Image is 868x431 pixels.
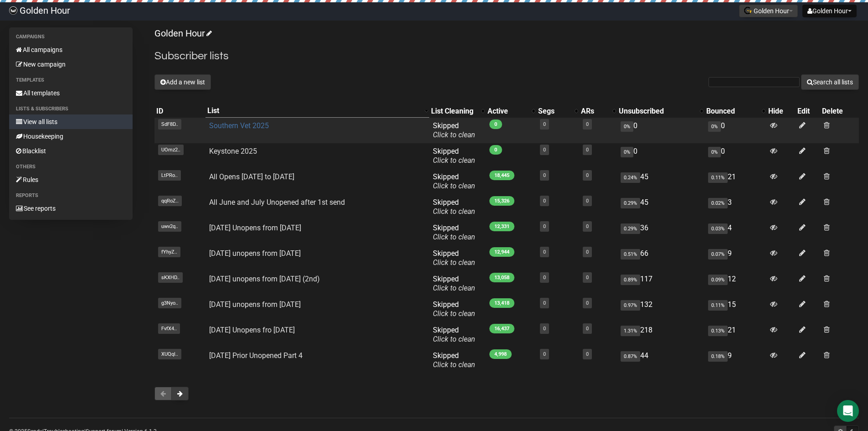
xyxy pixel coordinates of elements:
[209,198,345,207] a: All June and July Unopened after 1st send
[489,119,502,129] span: 0
[621,326,640,336] span: 1.31%
[543,326,546,332] a: 0
[433,130,475,139] a: Click to clean
[708,147,721,157] span: 0%
[586,147,589,153] a: 0
[586,249,589,255] a: 0
[797,107,819,116] div: Edit
[586,223,589,229] a: 0
[489,145,502,155] span: 0
[433,207,475,216] a: Click to clean
[739,5,798,17] button: Golden Hour
[9,172,133,187] a: Rules
[621,223,640,234] span: 0.29%
[704,296,766,322] td: 15
[708,351,728,362] span: 0.18%
[158,145,184,155] span: UOmz2..
[209,172,294,181] a: All Opens [DATE] to [DATE]
[158,323,180,334] span: FvfX4..
[801,74,859,90] button: Search all lists
[209,351,303,360] a: [DATE] Prior Unopened Part 4
[617,169,704,194] td: 45
[9,75,133,86] li: Templates
[543,351,546,357] a: 0
[433,351,475,369] span: Skipped
[9,129,133,144] a: Housekeeping
[704,220,766,245] td: 4
[704,169,766,194] td: 21
[617,322,704,348] td: 218
[433,172,475,190] span: Skipped
[708,300,728,311] span: 0.11%
[704,104,766,118] th: Bounced: No sort applied, activate to apply an ascending sort
[579,104,617,118] th: ARs: No sort applied, activate to apply an ascending sort
[704,245,766,271] td: 9
[433,309,475,318] a: Click to clean
[708,198,728,208] span: 0.02%
[536,104,579,118] th: Segs: No sort applied, activate to apply an ascending sort
[489,298,514,308] span: 13,418
[837,400,859,422] div: Open Intercom Messenger
[433,360,475,369] a: Click to clean
[704,271,766,296] td: 12
[543,147,546,153] a: 0
[9,114,133,129] a: View all lists
[621,300,640,311] span: 0.97%
[768,107,794,116] div: Hide
[156,107,204,116] div: ID
[433,335,475,343] a: Click to clean
[433,182,475,190] a: Click to clean
[704,348,766,373] td: 9
[617,194,704,220] td: 45
[621,121,633,132] span: 0%
[433,147,475,165] span: Skipped
[433,121,475,139] span: Skipped
[543,300,546,306] a: 0
[543,223,546,229] a: 0
[708,326,728,336] span: 0.13%
[581,107,608,116] div: ARs
[586,326,589,332] a: 0
[433,233,475,241] a: Click to clean
[617,245,704,271] td: 66
[9,104,133,114] li: Lists & subscribers
[586,351,589,357] a: 0
[586,172,589,178] a: 0
[433,258,475,267] a: Click to clean
[433,275,475,292] span: Skipped
[704,322,766,348] td: 21
[586,198,589,204] a: 0
[796,104,821,118] th: Edit: No sort applied, sorting is disabled
[486,104,536,118] th: Active: No sort applied, activate to apply an ascending sort
[744,7,751,14] img: favicons
[158,298,181,308] span: g3Nyo..
[617,348,704,373] td: 44
[708,172,728,183] span: 0.11%
[158,247,180,257] span: fYhyZ..
[621,249,640,260] span: 0.51%
[617,104,704,118] th: Unsubscribed: No sort applied, activate to apply an ascending sort
[154,28,211,39] a: Golden Hour
[488,107,527,116] div: Active
[704,118,766,143] td: 0
[9,190,133,201] li: Reports
[433,156,475,165] a: Click to clean
[154,48,859,64] h2: Subscriber lists
[543,172,546,178] a: 0
[708,275,728,285] span: 0.09%
[617,118,704,143] td: 0
[617,296,704,322] td: 132
[617,143,704,169] td: 0
[158,272,183,283] span: sKXHD..
[158,349,181,359] span: XUQqI..
[205,104,429,118] th: List: Descending sort applied, activate to remove the sort
[708,121,721,132] span: 0%
[433,198,475,216] span: Skipped
[489,324,514,333] span: 16,437
[207,106,420,115] div: List
[489,349,512,359] span: 4,998
[209,326,295,334] a: [DATE] Unopens fro [DATE]
[621,147,633,157] span: 0%
[433,300,475,318] span: Skipped
[619,107,695,116] div: Unsubscribed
